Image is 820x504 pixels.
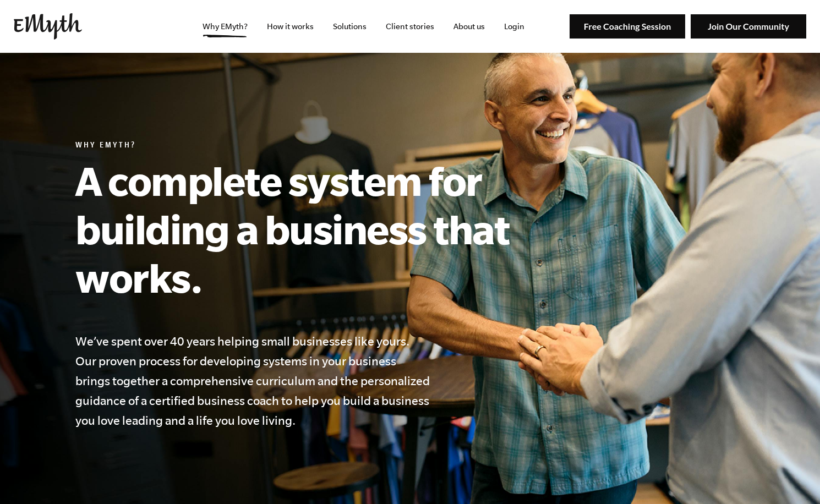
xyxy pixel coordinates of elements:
[75,141,560,152] h6: Why EMyth?
[75,156,560,302] h1: A complete system for building a business that works.
[14,13,82,40] img: EMyth
[570,14,685,39] img: Free Coaching Session
[75,331,432,430] h4: We’ve spent over 40 years helping small businesses like yours. Our proven process for developing ...
[691,14,806,39] img: Join Our Community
